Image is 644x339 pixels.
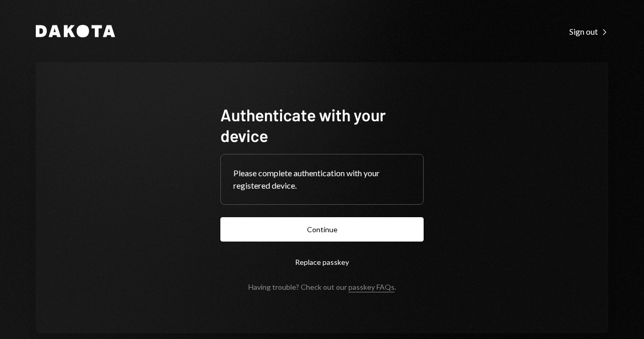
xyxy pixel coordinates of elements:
[348,282,395,292] a: passkey FAQs
[220,250,424,274] button: Replace passkey
[233,167,411,192] div: Please complete authentication with your registered device.
[248,282,396,291] div: Having trouble? Check out our .
[220,217,424,242] button: Continue
[220,104,424,146] h1: Authenticate with your device
[569,26,608,37] div: Sign out
[569,25,608,37] a: Sign out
